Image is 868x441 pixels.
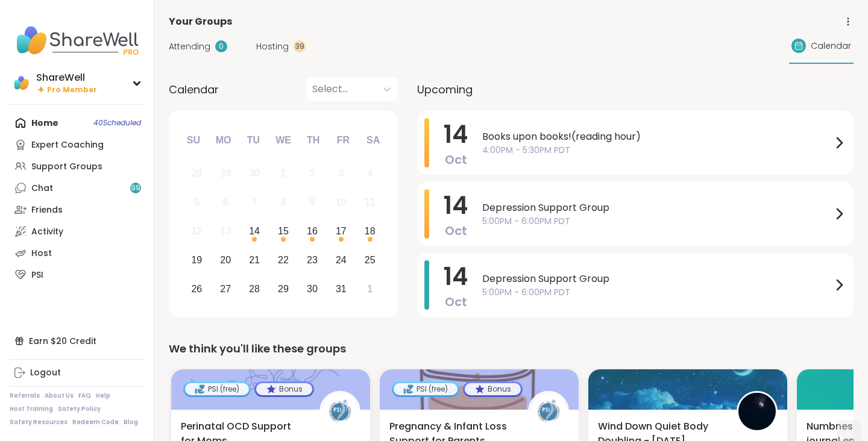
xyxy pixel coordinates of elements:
[180,127,207,154] div: Su
[300,219,325,245] div: Choose Thursday, October 16th, 2025
[309,165,315,181] div: 2
[215,40,227,52] div: 0
[213,247,239,273] div: Choose Monday, October 20th, 2025
[184,190,210,216] div: Not available Sunday, October 5th, 2025
[365,252,376,268] div: 25
[482,201,832,215] span: Depression Support Group
[242,219,268,245] div: Choose Tuesday, October 14th, 2025
[185,383,249,395] div: PSI (free)
[10,418,68,427] a: Safety Resources
[328,161,354,187] div: Not available Friday, October 3rd, 2025
[124,418,138,427] a: Blog
[271,190,297,216] div: Not available Wednesday, October 8th, 2025
[31,139,104,151] div: Expert Coaching
[365,194,376,210] div: 11
[213,219,239,245] div: Not available Monday, October 13th, 2025
[309,194,315,210] div: 9
[281,194,286,210] div: 8
[249,281,260,297] div: 28
[256,383,312,395] div: Bonus
[58,405,101,413] a: Safety Policy
[31,226,63,238] div: Activity
[360,127,386,154] div: Sa
[357,190,383,216] div: Not available Saturday, October 11th, 2025
[31,183,53,195] div: Chat
[321,393,359,430] img: PSIHost2
[191,165,202,181] div: 28
[194,194,200,210] div: 5
[328,247,354,273] div: Choose Friday, October 24th, 2025
[96,392,110,400] a: Help
[336,194,347,210] div: 10
[10,330,144,352] div: Earn $20 Credit
[10,405,53,413] a: Host Training
[191,281,202,297] div: 26
[307,252,318,268] div: 23
[10,134,144,155] a: Expert Coaching
[365,223,376,239] div: 18
[278,281,289,297] div: 29
[530,393,567,430] img: PSIHost1
[10,199,144,220] a: Friends
[10,392,40,400] a: Referrals
[394,383,458,395] div: PSI (free)
[357,276,383,302] div: Choose Saturday, November 1st, 2025
[271,247,297,273] div: Choose Wednesday, October 22nd, 2025
[307,281,318,297] div: 30
[417,81,473,98] span: Upcoming
[10,177,144,199] a: Chat99
[31,204,63,216] div: Friends
[336,281,347,297] div: 31
[191,223,202,239] div: 12
[336,252,347,268] div: 24
[465,383,521,395] div: Bonus
[281,165,286,181] div: 1
[300,247,325,273] div: Choose Thursday, October 23rd, 2025
[184,247,210,273] div: Choose Sunday, October 19th, 2025
[328,219,354,245] div: Choose Friday, October 17th, 2025
[182,159,384,303] div: month 2025-10
[482,286,832,299] span: 5:00PM - 6:00PM PDT
[300,127,327,154] div: Th
[191,252,202,268] div: 19
[184,219,210,245] div: Not available Sunday, October 12th, 2025
[10,242,144,264] a: Host
[252,194,257,210] div: 7
[47,85,97,95] span: Pro Member
[271,219,297,245] div: Choose Wednesday, October 15th, 2025
[249,165,260,181] div: 30
[294,40,306,52] div: 39
[336,223,347,239] div: 17
[10,220,144,242] a: Activity
[357,219,383,245] div: Choose Saturday, October 18th, 2025
[220,281,231,297] div: 27
[210,127,236,154] div: Mo
[169,40,210,53] span: Attending
[31,248,52,260] div: Host
[367,165,373,181] div: 4
[242,247,268,273] div: Choose Tuesday, October 21st, 2025
[10,19,144,61] img: ShareWell Nav Logo
[271,276,297,302] div: Choose Wednesday, October 29th, 2025
[482,272,832,286] span: Depression Support Group
[31,269,43,281] div: PSI
[444,117,468,151] span: 14
[10,362,144,384] a: Logout
[271,161,297,187] div: Not available Wednesday, October 1st, 2025
[242,161,268,187] div: Not available Tuesday, September 30th, 2025
[256,40,289,53] span: Hosting
[242,276,268,302] div: Choose Tuesday, October 28th, 2025
[220,223,231,239] div: 13
[213,161,239,187] div: Not available Monday, September 29th, 2025
[220,165,231,181] div: 29
[36,71,97,84] div: ShareWell
[482,130,832,144] span: Books upon books!(reading hour)
[811,40,851,52] span: Calendar
[30,367,61,379] div: Logout
[240,127,266,154] div: Tu
[184,276,210,302] div: Choose Sunday, October 26th, 2025
[738,393,776,430] img: QueenOfTheNight
[220,252,231,268] div: 20
[445,293,467,310] span: Oct
[357,161,383,187] div: Not available Saturday, October 4th, 2025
